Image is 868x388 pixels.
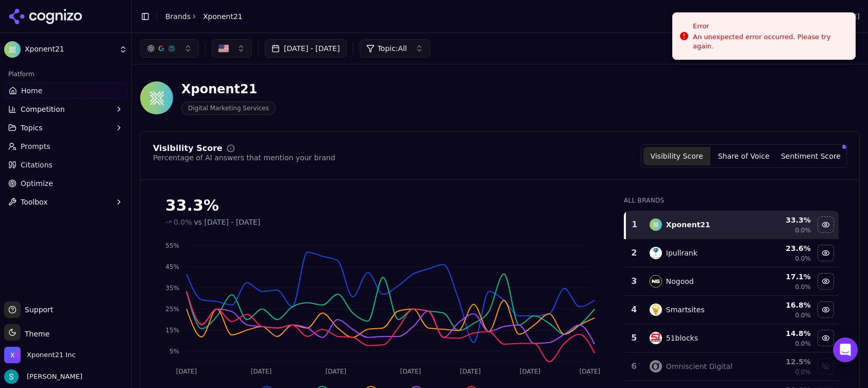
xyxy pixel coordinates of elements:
div: All Brands [624,196,839,205]
div: 1 [630,218,639,231]
img: Sam Volante [4,369,19,384]
button: Open organization switcher [4,347,76,363]
span: 0.0% [795,368,811,376]
tspan: 55% [165,242,179,249]
span: 0.0% [795,311,811,319]
span: Xponent21 [25,45,115,54]
div: An unexpected error occurred. Please try again. [693,32,847,51]
span: Support [21,305,53,315]
span: 0.0% [174,217,192,227]
span: Topics [21,123,43,133]
div: Platform [4,66,127,82]
div: 12.5 % [756,357,810,367]
tspan: 15% [165,327,179,334]
span: Xponent21 Inc [27,350,76,360]
span: 0.0% [795,255,811,263]
div: 14.8 % [756,328,810,339]
button: Show omniscient digital data [818,358,834,375]
span: 0.0% [795,226,811,234]
tspan: [DATE] [580,368,601,375]
a: Optimize [4,175,127,192]
div: Nogood [666,276,694,286]
img: smartsites [650,303,662,316]
img: xponent21 [650,218,662,231]
span: Toolbox [21,197,48,207]
span: 0.0% [795,283,811,291]
tr: 6omniscient digitalOmniscient Digital12.5%0.0%Show omniscient digital data [625,352,839,381]
tr: 4smartsitesSmartsites16.8%0.0%Hide smartsites data [625,296,839,324]
div: Open Intercom Messenger [833,338,858,362]
div: Percentage of AI answers that mention your brand [153,153,335,163]
span: 0.0% [795,340,811,348]
tspan: [DATE] [460,368,481,375]
button: Toolbox [4,194,127,210]
tspan: [DATE] [326,368,347,375]
tr: 2ipullrankIpullrank23.6%0.0%Hide ipullrank data [625,239,839,267]
tspan: [DATE] [520,368,541,375]
span: Theme [21,330,49,338]
a: Home [4,82,127,99]
button: [DATE] - [DATE] [265,39,347,58]
a: Prompts [4,138,127,155]
button: Hide nogood data [818,273,834,290]
span: Competition [21,104,65,114]
img: ipullrank [650,247,662,259]
tspan: 5% [169,348,179,355]
div: 5 [629,332,639,344]
a: Citations [4,157,127,173]
tspan: [DATE] [176,368,197,375]
span: Optimize [21,178,53,189]
button: Hide xponent21 data [818,216,834,233]
img: Xponent21 Inc [4,347,21,363]
div: 51blocks [666,333,698,343]
span: Citations [21,160,53,170]
div: 16.8 % [756,300,810,310]
div: 33.3 % [756,215,810,225]
div: 2 [629,247,639,259]
span: [PERSON_NAME] [23,372,82,381]
img: nogood [650,275,662,288]
button: Share of Voice [710,147,777,165]
button: Hide 51blocks data [818,330,834,346]
img: omniscient digital [650,360,662,373]
button: Open user button [4,369,82,384]
span: Home [21,86,42,96]
div: 33.3% [165,196,603,215]
div: Xponent21 [666,220,710,230]
button: Hide smartsites data [818,301,834,318]
tr: 551blocks51blocks14.8%0.0%Hide 51blocks data [625,324,839,352]
span: vs [DATE] - [DATE] [194,217,261,227]
img: 51blocks [650,332,662,344]
span: Prompts [21,141,50,151]
tr: 3nogoodNogood17.1%0.0%Hide nogood data [625,267,839,296]
button: Competition [4,101,127,117]
img: US [218,43,229,54]
tspan: 35% [165,284,179,292]
span: Xponent21 [203,11,243,22]
div: 3 [629,275,639,288]
div: 6 [629,360,639,373]
button: Sentiment Score [777,147,844,165]
button: Visibility Score [643,147,710,165]
tspan: 45% [165,263,179,271]
div: Xponent21 [181,81,276,97]
button: Hide ipullrank data [818,245,834,261]
div: Omniscient Digital [666,361,733,372]
div: 4 [629,303,639,316]
img: Xponent21 [4,41,21,58]
div: Smartsites [666,305,705,315]
span: Topic: All [378,43,407,54]
tspan: [DATE] [251,368,272,375]
img: Xponent21 [140,81,173,114]
tr: 1xponent21Xponent2133.3%0.0%Hide xponent21 data [625,211,839,239]
div: Ipullrank [666,248,697,258]
div: Error [693,21,847,31]
div: 23.6 % [756,243,810,254]
div: 17.1 % [756,272,810,282]
span: Digital Marketing Services [181,102,276,115]
tspan: 25% [165,306,179,313]
a: Brands [165,12,191,21]
button: Topics [4,120,127,136]
div: Visibility Score [153,144,223,153]
tspan: [DATE] [400,368,421,375]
